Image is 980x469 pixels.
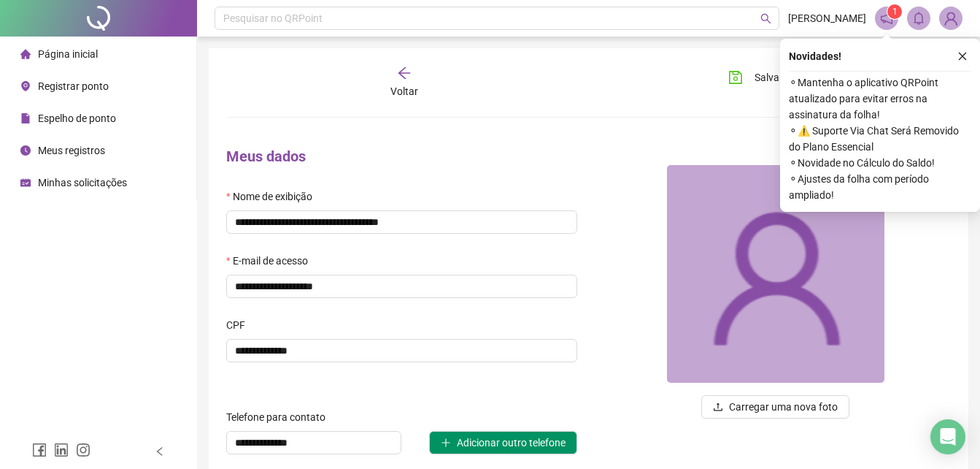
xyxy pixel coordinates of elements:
span: ⚬ ⚠️ Suporte Via Chat Será Removido do Plano Essencial [789,123,971,155]
img: 93204 [667,165,884,383]
span: search [760,13,771,24]
span: left [155,446,165,457]
span: file [20,113,31,123]
span: linkedin [54,443,69,457]
span: Meus registros [38,145,105,156]
span: Novidades ! [789,48,841,64]
span: save [728,70,743,85]
span: ⚬ Mantenha o aplicativo QRPoint atualizado para evitar erros na assinatura da folha! [789,75,971,123]
span: Registrar ponto [38,80,109,92]
span: instagram [76,443,90,457]
span: [PERSON_NAME] [788,10,866,26]
span: Minhas solicitações [38,177,127,188]
span: Adicionar outro telefone [457,435,566,451]
span: 1 [892,7,898,17]
h4: Meus dados [226,146,577,167]
label: Telefone para contato [226,409,335,425]
span: schedule [20,178,31,188]
label: Nome de exibição [226,188,322,205]
label: E-mail de acesso [226,253,317,269]
span: Carregar uma nova foto [729,399,838,415]
span: facebook [32,443,47,457]
span: Página inicial [38,48,98,60]
span: arrow-left [397,66,412,80]
button: Salvar [717,66,794,89]
span: notification [880,12,893,25]
button: plusAdicionar outro telefone [429,431,577,454]
div: Open Intercom Messenger [930,419,965,454]
span: plus [441,438,451,448]
button: uploadCarregar uma nova foto [701,395,849,419]
span: upload [713,402,723,412]
span: environment [20,81,31,91]
span: clock-circle [20,145,31,156]
span: ⚬ Novidade no Cálculo do Saldo! [789,155,971,171]
span: Voltar [390,85,418,97]
span: home [20,49,31,59]
span: ⚬ Ajustes da folha com período ampliado! [789,171,971,203]
span: Salvar [755,69,783,85]
span: close [957,51,968,61]
span: bell [912,12,925,25]
span: Espelho de ponto [38,113,116,124]
img: 93204 [940,7,962,29]
label: CPF [226,317,255,333]
sup: 1 [887,4,902,19]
